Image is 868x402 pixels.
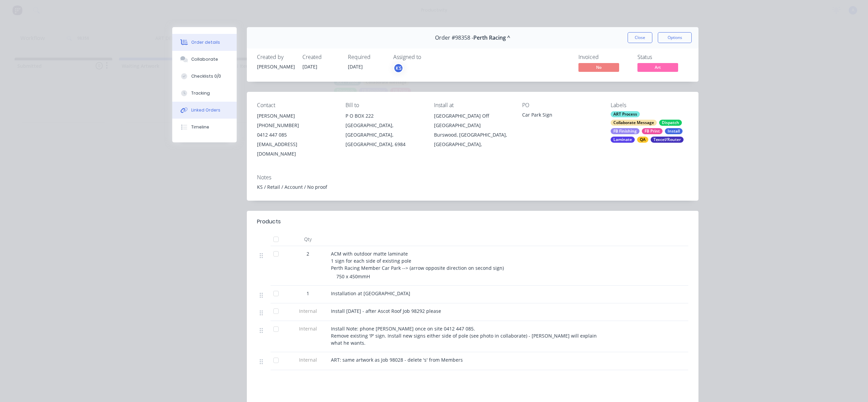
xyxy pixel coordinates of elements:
div: Created [302,54,340,60]
div: FB Finishing [611,128,639,134]
button: Collaborate [172,51,237,68]
span: ART: same artwork as Job 98028 - delete 's' from Members [331,357,463,363]
div: Install [665,128,683,134]
span: ACM with outdoor matte laminate 1 sign for each side of existing pole Perth Racing Member Car Par... [331,250,504,271]
span: Internal [290,325,325,332]
button: Linked Orders [172,102,237,119]
div: [GEOGRAPHIC_DATA] Off [GEOGRAPHIC_DATA]Burswood, [GEOGRAPHIC_DATA], [GEOGRAPHIC_DATA], [434,111,512,149]
button: Art [637,63,678,73]
div: Collaborate [191,56,218,62]
div: Required [348,54,385,60]
span: Perth Racing ^ [473,35,510,41]
button: Order details [172,34,237,51]
button: Options [658,32,692,43]
div: [GEOGRAPHIC_DATA] Off [GEOGRAPHIC_DATA] [434,111,512,130]
span: Install [DATE] - after Ascot Roof Job 98292 please [331,308,441,314]
div: Assigned to [393,54,461,60]
button: Checklists 0/0 [172,68,237,85]
div: Laminate [611,137,635,143]
div: Created by [257,54,294,60]
div: P O BOX 222[GEOGRAPHIC_DATA], [GEOGRAPHIC_DATA], [GEOGRAPHIC_DATA], 6984 [346,111,423,149]
span: Internal [290,307,325,315]
span: 1 [307,290,309,297]
div: Burswood, [GEOGRAPHIC_DATA], [GEOGRAPHIC_DATA], [434,130,512,149]
div: Order details [191,39,220,45]
span: Art [637,63,678,72]
span: Order #98358 - [435,35,473,41]
div: [PERSON_NAME] [257,111,335,121]
span: No [578,63,619,72]
div: PO [522,102,600,108]
button: Tracking [172,85,237,102]
span: Install Note: phone [PERSON_NAME] once on site 0412 447 085. Remove existing 'P' sign. Install ne... [331,325,598,346]
button: KS [393,63,403,73]
div: Products [257,218,281,226]
span: 750 x 450mmH [336,273,370,280]
div: Texcel/Router [651,137,684,143]
div: [GEOGRAPHIC_DATA], [GEOGRAPHIC_DATA], [GEOGRAPHIC_DATA], 6984 [346,121,423,149]
div: Notes [257,174,688,181]
div: [EMAIL_ADDRESS][DOMAIN_NAME] [257,140,335,159]
div: QA [637,137,648,143]
button: Close [628,32,652,43]
div: Linked Orders [191,107,220,113]
span: Internal [290,356,325,363]
div: [PERSON_NAME] [257,63,294,70]
button: Timeline [172,119,237,136]
div: Install at [434,102,512,108]
div: ART Process [611,111,640,117]
div: Checklists 0/0 [191,73,221,79]
div: P O BOX 222 [346,111,423,121]
div: Labels [611,102,688,108]
div: FB Print [642,128,663,134]
span: Installation at [GEOGRAPHIC_DATA] [331,290,410,297]
span: [DATE] [302,63,317,70]
div: 0412 447 085 [257,130,335,140]
div: KS / Retail / Account / No proof [257,183,688,190]
div: Bill to [346,102,423,108]
div: Dispatch [659,120,682,126]
span: [DATE] [348,63,363,70]
div: Collaborate Message [611,120,657,126]
div: Qty [288,233,328,246]
div: [PHONE_NUMBER] [257,121,335,130]
div: Invoiced [578,54,629,60]
div: Tracking [191,90,210,96]
div: [PERSON_NAME][PHONE_NUMBER]0412 447 085[EMAIL_ADDRESS][DOMAIN_NAME] [257,111,335,159]
div: Status [637,54,688,60]
div: Contact [257,102,335,108]
div: Timeline [191,124,209,130]
div: Car Park Sign [522,111,600,121]
span: 2 [307,250,309,257]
